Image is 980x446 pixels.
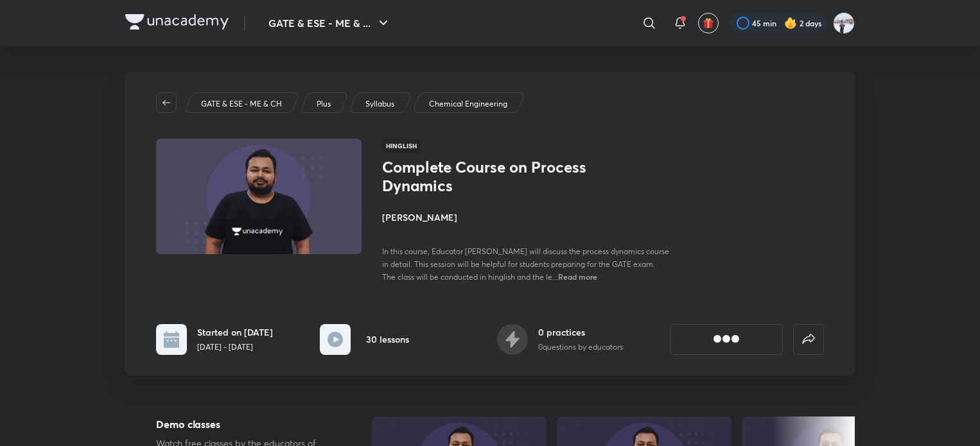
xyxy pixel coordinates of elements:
p: [DATE] - [DATE] [197,341,273,353]
span: Hinglish [382,139,421,153]
p: GATE & ESE - ME & CH [201,98,282,110]
h1: Complete Course on Process Dynamics [382,158,592,195]
button: avatar [698,13,719,33]
h5: Demo classes [156,416,331,432]
img: streak [784,17,797,30]
span: Read more [558,271,597,282]
a: Plus [315,98,333,110]
a: Syllabus [363,98,397,110]
h4: [PERSON_NAME] [382,210,670,224]
img: avatar [703,17,714,29]
a: Company Logo [125,14,229,33]
img: Thumbnail [154,137,363,255]
p: Chemical Engineering [429,98,507,110]
button: GATE & ESE - ME & ... [261,10,399,36]
h6: 0 practices [538,325,623,339]
h6: 30 lessons [366,332,409,346]
p: 0 questions by educators [538,341,623,353]
p: Plus [317,98,331,110]
button: [object Object] [670,324,783,355]
img: Company Logo [125,14,229,30]
img: Nikhil [833,12,855,34]
a: Chemical Engineering [427,98,510,110]
button: false [793,324,824,355]
span: In this course, Educator [PERSON_NAME] will discuss the process dynamics course in detail. This s... [382,246,669,282]
p: Syllabus [365,98,394,110]
a: GATE & ESE - ME & CH [199,98,284,110]
h6: Started on [DATE] [197,325,273,339]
